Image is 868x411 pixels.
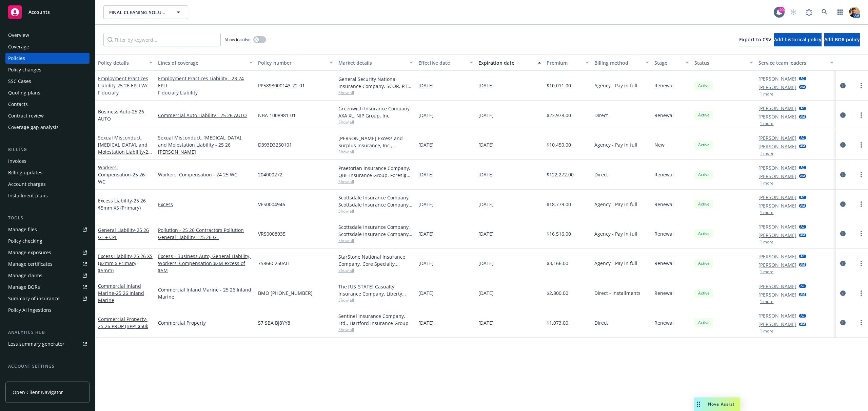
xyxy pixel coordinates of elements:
a: SSC Cases [5,76,90,87]
span: Agency - Pay in full [594,141,637,148]
span: 204000272 [258,171,282,178]
button: 1 more [760,270,773,274]
div: Service team leaders [758,59,826,66]
div: Policy number [258,59,325,66]
span: Renewal [654,82,674,89]
a: Manage claims [5,270,90,281]
a: Policy AI ingestions [5,305,90,316]
a: Excess - Business Auto, General Liability, Workers' Compensation $2M excess of $5M [158,253,253,274]
div: SSC Cases [8,76,31,87]
div: Policy AI ingestions [8,305,52,316]
button: Export to CSV [739,33,771,46]
a: [PERSON_NAME] [758,143,796,150]
a: more [857,82,865,90]
a: Invoices [5,156,90,167]
span: [DATE] [418,230,434,237]
span: Renewal [654,201,674,208]
a: Business Auto [98,108,144,122]
span: Show all [338,267,413,273]
span: $23,978.00 [547,112,571,119]
div: Premium [547,59,582,66]
div: Invoices [8,156,26,167]
span: Agency - Pay in full [594,230,637,237]
button: Effective date [416,55,476,71]
span: VES0004946 [258,201,285,208]
input: Filter by keyword... [103,33,221,46]
span: Renewal [654,112,674,119]
div: Sentinel Insurance Company, Ltd., Hartford Insurance Group [338,312,413,327]
span: [DATE] [418,260,434,267]
div: Scottsdale Insurance Company, Scottsdale Insurance Company (Nationwide), Amwins [338,223,413,238]
span: [DATE] [478,319,494,326]
span: [DATE] [478,141,494,148]
a: Report a Bug [802,5,816,19]
a: General Liability - 25 26 GL [158,234,253,241]
span: Direct [594,171,608,178]
span: Show all [338,90,413,95]
span: 57 SBA BJ8YY8 [258,319,290,326]
span: $10,450.00 [547,141,571,148]
span: Show all [338,238,413,243]
span: $18,779.00 [547,201,571,208]
a: Employment Practices Liability [98,75,148,96]
a: Excess [158,201,253,208]
span: Show all [338,297,413,303]
a: [PERSON_NAME] [758,202,796,209]
span: Direct [594,319,608,326]
span: PP5893000143-22-01 [258,82,305,89]
span: [DATE] [478,260,494,267]
span: Active [697,260,711,266]
span: [DATE] [478,289,494,297]
a: Commercial Auto Liability - 25 26 AUTO [158,112,253,119]
div: Effective date [418,59,466,66]
span: $16,516.00 [547,230,571,237]
span: Active [697,172,711,178]
a: circleInformation [839,319,847,327]
span: 75866C250ALI [258,260,290,267]
div: Lines of coverage [158,59,245,66]
a: [PERSON_NAME] [758,113,796,120]
a: Commercial Property [158,319,253,326]
span: Export to CSV [739,36,771,43]
div: Loss summary generator [8,339,64,349]
a: [PERSON_NAME] [758,291,796,298]
a: more [857,141,865,149]
span: Active [697,201,711,207]
span: Show all [338,179,413,185]
div: Scottsdale Insurance Company, Scottsdale Insurance Company (Nationwide), Amwins [338,194,413,208]
a: Sexual Misconduct, [MEDICAL_DATA], and Molestation Liability [98,134,151,169]
span: [DATE] [418,171,434,178]
a: Installment plans [5,190,90,201]
div: Billing method [594,59,642,66]
a: Loss summary generator [5,339,90,349]
span: Direct [594,112,608,119]
span: Open Client Navigator [13,389,63,396]
span: Agency - Pay in full [594,201,637,208]
button: Stage [652,55,692,71]
div: Analytics hub [5,329,90,336]
span: [DATE] [478,112,494,119]
button: FINAL CLEANING SOLUTIONS INC [103,5,188,19]
a: more [857,289,865,297]
a: circleInformation [839,111,847,119]
span: - 25 26 EPLI W/ Fiduciary [98,82,147,96]
div: Coverage gap analysis [8,122,59,133]
a: [PERSON_NAME] [758,173,796,180]
span: New [654,141,665,148]
span: [DATE] [418,201,434,208]
a: Sexual Misconduct, [MEDICAL_DATA], and Molestation Liability - 25 26 [PERSON_NAME] [158,134,253,155]
span: [DATE] [418,112,434,119]
a: Billing updates [5,167,90,178]
span: - 25 26 Inland Marine [98,290,144,303]
div: Billing updates [8,167,42,178]
span: NBA-1008981-01 [258,112,296,119]
span: $3,166.00 [547,260,568,267]
span: Active [697,112,711,118]
div: Contract review [8,110,44,121]
a: Overview [5,30,90,41]
a: Service team [5,372,90,383]
div: Market details [338,59,406,66]
span: Add historical policy [774,36,822,43]
span: Agency - Pay in full [594,260,637,267]
button: Policy number [255,55,335,71]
